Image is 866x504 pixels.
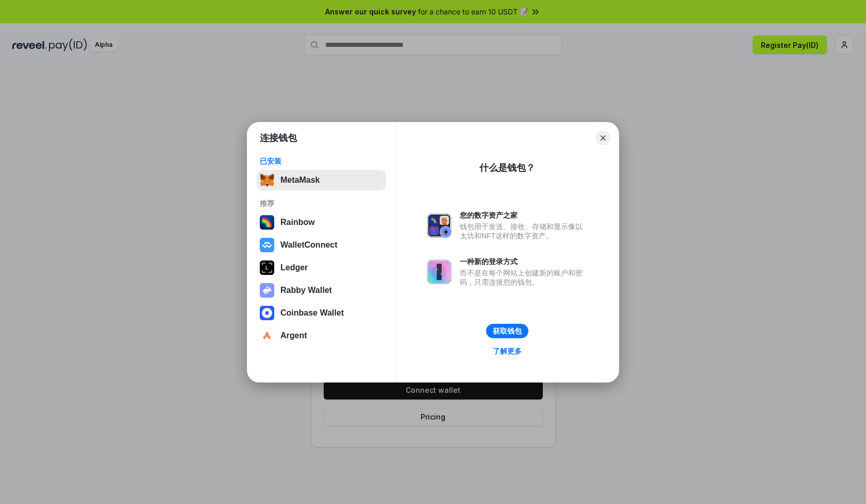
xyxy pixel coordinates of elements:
[460,211,588,220] div: 您的数字资产之家
[260,215,274,230] img: svg+xml,%3Csvg%20width%3D%22120%22%20height%3D%22120%22%20viewBox%3D%220%200%20120%20120%22%20fil...
[493,346,522,356] div: 了解更多
[260,238,274,252] img: svg+xml,%3Csvg%20width%3D%2228%22%20height%3D%2228%22%20viewBox%3D%220%200%2028%2028%22%20fill%3D...
[260,328,274,343] img: svg+xml,%3Csvg%20width%3D%2228%22%20height%3D%2228%22%20viewBox%3D%220%200%2028%2028%22%20fill%3D...
[479,162,535,174] div: 什么是钱包？
[427,213,452,238] img: svg+xml,%3Csvg%20xmlns%3D%22http%3A%2F%2Fwww.w3.org%2F2000%2Fsvg%22%20fill%3D%22none%22%20viewBox...
[257,170,386,190] button: MetaMask
[260,157,383,166] div: 已安装
[460,222,588,240] div: 钱包用于发送、接收、存储和显示像以太坊和NFT这样的数字资产。
[257,257,386,278] button: Ledger
[260,260,274,275] img: svg+xml,%3Csvg%20xmlns%3D%22http%3A%2F%2Fwww.w3.org%2F2000%2Fsvg%22%20width%3D%2228%22%20height%3...
[280,308,344,318] div: Coinbase Wallet
[257,303,386,323] button: Coinbase Wallet
[260,132,297,144] h1: 连接钱包
[460,257,588,266] div: 一种新的登录方式
[257,212,386,233] button: Rainbow
[280,286,332,295] div: Rabby Wallet
[280,176,320,185] div: MetaMask
[260,173,274,187] img: svg+xml,%3Csvg%20fill%3D%22none%22%20height%3D%2233%22%20viewBox%3D%220%200%2035%2033%22%20width%...
[493,326,522,336] div: 获取钱包
[257,325,386,346] button: Argent
[280,263,308,272] div: Ledger
[260,283,274,298] img: svg+xml,%3Csvg%20xmlns%3D%22http%3A%2F%2Fwww.w3.org%2F2000%2Fsvg%22%20fill%3D%22none%22%20viewBox...
[257,280,386,301] button: Rabby Wallet
[486,324,528,338] button: 获取钱包
[487,344,528,358] a: 了解更多
[260,199,383,208] div: 推荐
[257,235,386,255] button: WalletConnect
[280,218,315,227] div: Rainbow
[460,268,588,287] div: 而不是在每个网站上创建新的账户和密码，只需连接您的钱包。
[596,131,610,145] button: Close
[280,331,307,340] div: Argent
[280,240,338,250] div: WalletConnect
[260,306,274,320] img: svg+xml,%3Csvg%20width%3D%2228%22%20height%3D%2228%22%20viewBox%3D%220%200%2028%2028%22%20fill%3D...
[427,259,452,284] img: svg+xml,%3Csvg%20xmlns%3D%22http%3A%2F%2Fwww.w3.org%2F2000%2Fsvg%22%20fill%3D%22none%22%20viewBox...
